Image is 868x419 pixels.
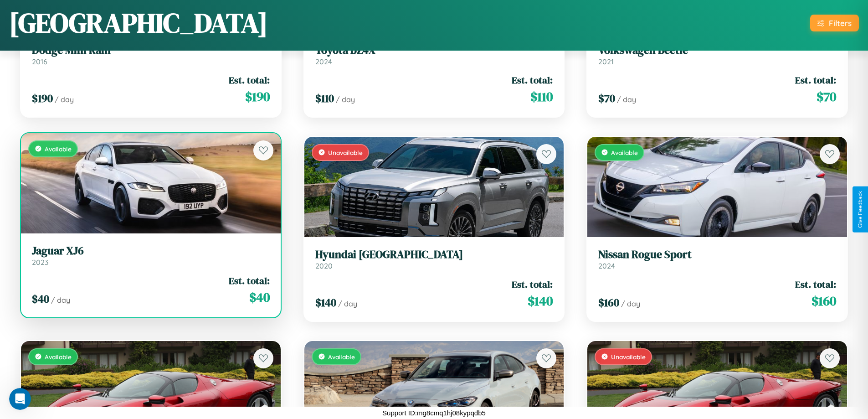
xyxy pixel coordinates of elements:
[45,145,72,153] span: Available
[328,149,363,156] span: Unavailable
[336,95,355,104] span: / day
[315,57,332,66] span: 2024
[598,261,615,270] span: 2024
[817,88,836,106] span: $ 70
[32,44,270,57] h3: Dodge Mini Ram
[55,95,74,104] span: / day
[829,18,852,28] div: Filters
[9,388,31,410] iframe: Intercom live chat
[611,149,638,156] span: Available
[530,88,553,106] span: $ 110
[598,248,836,270] a: Nissan Rogue Sport2024
[315,44,553,66] a: Toyota bZ4X2024
[611,353,646,361] span: Unavailable
[315,295,336,310] span: $ 140
[315,91,334,106] span: $ 110
[315,248,553,270] a: Hyundai [GEOGRAPHIC_DATA]2020
[338,299,357,308] span: / day
[9,4,268,41] h1: [GEOGRAPHIC_DATA]
[328,353,355,361] span: Available
[598,44,836,66] a: Volkswagen Beetle2021
[229,274,270,287] span: Est. total:
[32,44,270,66] a: Dodge Mini Ram2016
[32,291,49,306] span: $ 40
[598,91,615,106] span: $ 70
[32,258,48,267] span: 2023
[51,295,70,305] span: / day
[229,73,270,87] span: Est. total:
[249,288,270,306] span: $ 40
[315,248,553,261] h3: Hyundai [GEOGRAPHIC_DATA]
[315,44,553,57] h3: Toyota bZ4X
[621,299,640,308] span: / day
[382,407,486,419] p: Support ID: mg8cmq1hj08kypqdb5
[857,191,863,228] div: Give Feedback
[32,57,47,66] span: 2016
[598,295,619,310] span: $ 160
[795,278,836,291] span: Est. total:
[32,244,270,267] a: Jaguar XJ62023
[512,278,553,291] span: Est. total:
[245,88,270,106] span: $ 190
[795,73,836,87] span: Est. total:
[598,57,614,66] span: 2021
[617,95,636,104] span: / day
[512,73,553,87] span: Est. total:
[45,353,72,361] span: Available
[598,248,836,261] h3: Nissan Rogue Sport
[810,15,859,31] button: Filters
[528,292,553,310] span: $ 140
[812,292,836,310] span: $ 160
[598,44,836,57] h3: Volkswagen Beetle
[32,91,53,106] span: $ 190
[315,261,333,270] span: 2020
[32,244,270,258] h3: Jaguar XJ6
